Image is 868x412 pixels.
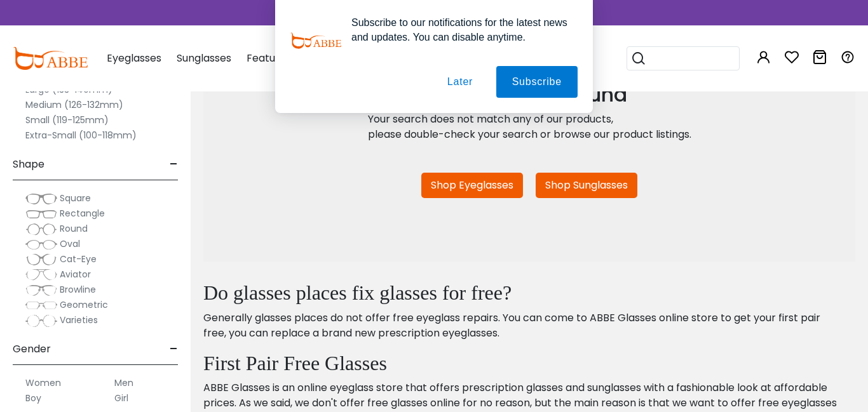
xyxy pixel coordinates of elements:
[25,390,41,406] label: Boy
[60,222,88,235] span: Round
[60,237,80,250] span: Oval
[25,253,57,266] img: Cat-Eye.png
[60,298,108,311] span: Geometric
[60,192,91,204] span: Square
[60,207,105,220] span: Rectangle
[25,223,57,236] img: Round.png
[170,149,178,180] span: -
[60,314,98,326] span: Varieties
[25,112,109,128] label: Small (119-125mm)
[114,375,133,390] label: Men
[60,283,96,296] span: Browline
[25,269,57,281] img: Aviator.png
[290,15,341,66] img: notification icon
[25,128,137,143] label: Extra-Small (100-118mm)
[368,127,691,142] div: please double-check your search or browse our product listings.
[25,208,57,220] img: Rectangle.png
[114,390,128,406] label: Girl
[536,173,637,198] a: Shop Sunglasses
[368,112,691,127] div: Your search does not match any of our products,
[25,284,57,296] img: Browline.png
[25,314,57,328] img: Varieties.png
[60,268,91,281] span: Aviator
[25,299,57,312] img: Geometric.png
[13,149,44,180] span: Shape
[203,281,843,305] h2: Do glasses places fix glasses for free?
[203,351,843,375] h2: First Pair Free Glasses
[170,334,178,364] span: -
[496,66,578,98] button: Subscribe
[60,253,97,265] span: Cat-Eye
[203,310,843,341] p: Generally glasses places do not offer free eyeglass repairs. You can come to ABBE Glasses online ...
[25,375,61,390] label: Women
[25,238,57,251] img: Oval.png
[431,66,489,98] button: Later
[13,334,51,364] span: Gender
[421,173,523,198] a: Shop Eyeglasses
[341,15,578,44] div: Subscribe to our notifications for the latest news and updates. You can disable anytime.
[25,192,57,205] img: Square.png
